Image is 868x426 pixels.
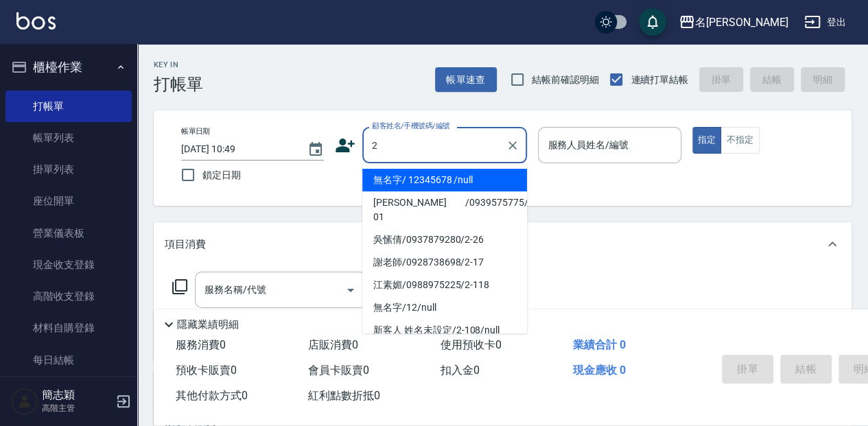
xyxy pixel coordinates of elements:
[16,12,56,29] img: Logo
[42,388,112,402] h5: 簡志穎
[5,185,132,217] a: 座位開單
[165,237,206,252] p: 項目消費
[299,133,332,166] button: Choose date, selected date is 2025-08-26
[362,191,527,228] li: [PERSON_NAME] /0939575775/2-01
[362,296,527,319] li: 無名字/12/null
[154,60,203,69] h2: Key In
[308,364,369,377] span: 會員卡販賣 0
[340,279,362,301] button: Open
[5,122,132,154] a: 帳單列表
[5,312,132,344] a: 材料自購登錄
[154,222,852,266] div: 項目消費
[5,376,132,407] a: 排班表
[692,127,722,154] button: 指定
[799,10,852,35] button: 登出
[573,364,626,377] span: 現金應收 0
[673,8,793,36] button: 名[PERSON_NAME]
[202,168,241,182] span: 鎖定日期
[720,127,759,154] button: 不指定
[176,338,226,351] span: 服務消費 0
[362,169,527,191] li: 無名字/ 12345678 /null
[362,274,527,296] li: 江素媚/0988975225/2-118
[441,338,502,351] span: 使用預收卡 0
[5,217,132,249] a: 營業儀表板
[362,228,527,251] li: 吳愫倩/0937879280/2-26
[176,389,248,402] span: 其他付款方式 0
[308,389,380,402] span: 紅利點數折抵 0
[441,364,480,377] span: 扣入金 0
[435,67,497,93] button: 帳單速查
[177,318,239,332] p: 隱藏業績明細
[362,319,527,342] li: 新客人 姓名未設定/2-108/null
[181,138,294,161] input: YYYY/MM/DD hh:mm
[5,91,132,122] a: 打帳單
[5,154,132,185] a: 掛單列表
[631,73,688,87] span: 連續打單結帳
[154,75,203,94] h3: 打帳單
[503,136,522,155] button: Clear
[639,8,666,36] button: save
[5,344,132,376] a: 每日結帳
[11,388,38,415] img: Person
[308,338,358,351] span: 店販消費 0
[176,364,237,377] span: 預收卡販賣 0
[181,126,210,137] label: 帳單日期
[372,121,450,131] label: 顧客姓名/手機號碼/編號
[573,338,626,351] span: 業績合計 0
[362,251,527,274] li: 謝老師/0928738698/2-17
[695,14,788,31] div: 名[PERSON_NAME]
[532,73,599,87] span: 結帳前確認明細
[42,402,112,414] p: 高階主管
[5,281,132,312] a: 高階收支登錄
[5,249,132,281] a: 現金收支登錄
[5,49,132,85] button: 櫃檯作業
